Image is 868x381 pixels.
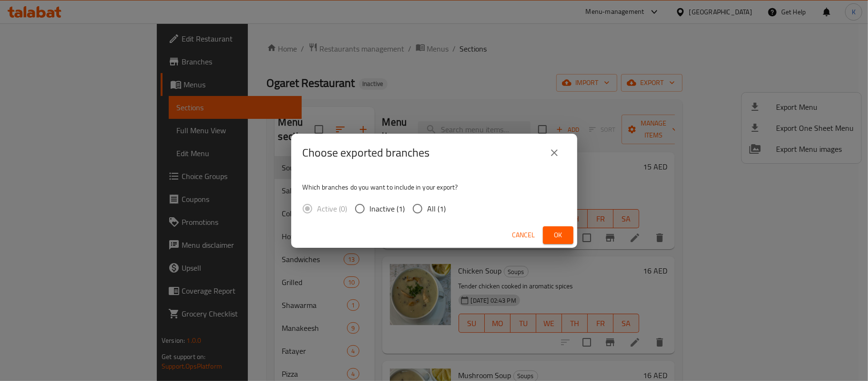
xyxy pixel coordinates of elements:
button: Cancel [509,226,539,244]
span: Active (0) [317,203,347,214]
h2: Choose exported branches [303,145,430,160]
button: close [543,141,566,164]
p: Which branches do you want to include in your export? [303,182,566,192]
span: Inactive (1) [370,203,405,214]
button: Ok [543,226,573,244]
span: Ok [551,229,566,241]
span: All (1) [428,203,446,214]
span: Cancel [512,229,535,241]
